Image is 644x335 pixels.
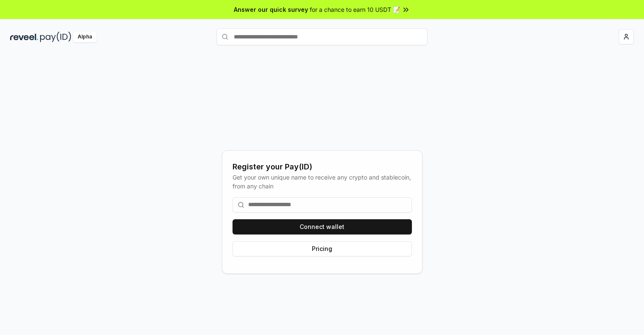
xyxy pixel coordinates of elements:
img: reveel_dark [10,32,38,42]
span: for a chance to earn 10 USDT 📝 [310,5,400,14]
img: pay_id [40,32,71,42]
div: Get your own unique name to receive any crypto and stablecoin, from any chain [233,173,412,191]
button: Pricing [233,241,412,256]
button: Connect wallet [233,219,412,234]
span: Answer our quick survey [234,5,308,14]
div: Register your Pay(ID) [233,161,412,173]
div: Alpha [73,32,97,42]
